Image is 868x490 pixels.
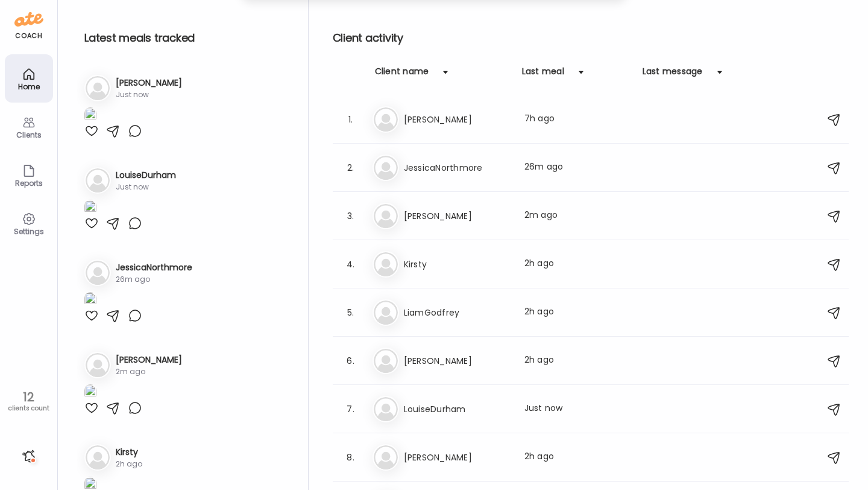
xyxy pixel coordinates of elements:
img: images%2FeG6ITufXlZfJWLTzQJChGV6uFB82%2FzTsgIcyVcyb9qSI8Ax1S%2FHZzKwbLivIjRrzlHPhoM_1080 [84,292,96,308]
h3: Kirsty [404,257,510,272]
div: clients count [4,404,53,413]
div: coach [15,31,42,41]
img: bg-avatar-default.svg [374,301,398,325]
div: 3. [344,209,358,223]
div: 4. [344,257,358,272]
div: 2h ago [116,459,142,469]
div: Just now [116,182,176,192]
div: 2. [344,161,358,175]
h3: [PERSON_NAME] [116,354,182,366]
div: 2h ago [524,257,631,272]
h3: [PERSON_NAME] [116,77,182,89]
div: Just now [116,89,182,100]
h3: JessicaNorthmore [404,161,510,175]
div: 5. [344,305,358,320]
h3: Kirsty [116,446,142,459]
img: bg-avatar-default.svg [86,353,110,377]
div: 6. [344,354,358,368]
h2: Client activity [333,29,849,47]
div: Client name [375,65,429,84]
div: 26m ago [524,161,631,175]
img: ate [14,10,43,29]
img: bg-avatar-default.svg [374,156,398,180]
div: 26m ago [116,274,192,285]
div: 7h ago [524,112,631,127]
h3: [PERSON_NAME] [404,450,510,465]
div: 7. [344,402,358,416]
div: Last message [643,65,703,84]
img: images%2FqXFc7aMTU5fNNZiMnXpPEgEZiJe2%2Frdj90qhy95nnvEBcWDqY%2FuMy3aBsD7PPBifS7lxuI_1080 [84,107,96,124]
img: bg-avatar-default.svg [86,76,110,100]
img: bg-avatar-default.svg [86,261,110,285]
img: images%2FvpbmLMGCmDVsOUR63jGeboT893F3%2F9j1HkR2CUXqaLrNqAt8u%2FUMUZfe9nmDddaKYdVpT0_1080 [84,200,96,216]
div: Reports [7,179,51,187]
div: Settings [7,227,51,235]
img: bg-avatar-default.svg [374,397,398,421]
img: bg-avatar-default.svg [374,107,398,132]
img: bg-avatar-default.svg [374,252,398,276]
img: bg-avatar-default.svg [374,445,398,469]
h3: LouiseDurham [116,169,176,182]
div: Home [7,83,51,91]
div: 2m ago [116,366,182,377]
div: 2h ago [524,354,631,368]
h3: JessicaNorthmore [116,261,192,274]
div: Just now [524,402,631,416]
div: 2h ago [524,450,631,465]
h3: LouiseDurham [404,402,510,416]
div: Last meal [522,65,564,84]
div: 2m ago [524,209,631,223]
h3: [PERSON_NAME] [404,112,510,127]
h3: [PERSON_NAME] [404,354,510,368]
h3: LiamGodfrey [404,305,510,320]
div: 2h ago [524,305,631,320]
h3: [PERSON_NAME] [404,209,510,223]
img: bg-avatar-default.svg [86,445,110,469]
img: bg-avatar-default.svg [374,204,398,228]
img: bg-avatar-default.svg [374,349,398,373]
h2: Latest meals tracked [84,29,289,47]
img: bg-avatar-default.svg [86,168,110,192]
div: 8. [344,450,358,465]
div: 1. [344,112,358,127]
div: Clients [7,131,51,139]
div: 12 [4,390,53,404]
img: images%2FImUBvKpfSWVQtcYrOixiRFFTEEs1%2FMN3SSDJY7RKyc8fBjJw1%2FMvtogmUf6SuInz1HZiZM_1080 [84,384,96,401]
